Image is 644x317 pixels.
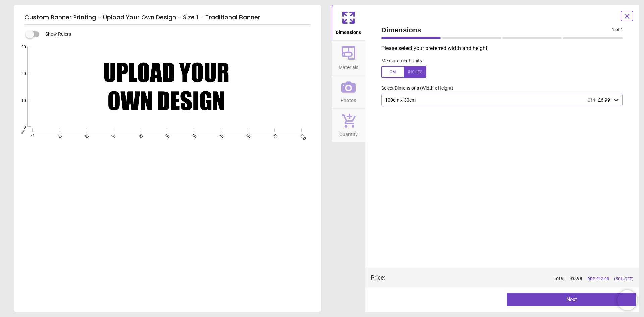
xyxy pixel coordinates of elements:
[381,58,422,64] label: Measurement Units
[298,133,303,137] span: 100
[271,133,276,137] span: 90
[617,290,637,310] iframe: Brevo live chat
[596,276,609,281] span: £ 13.98
[395,275,634,282] div: Total:
[376,85,453,92] label: Select Dimensions (Width x Height)
[587,276,609,282] span: RRP
[570,275,582,282] span: £
[13,44,26,50] span: 30
[56,133,60,137] span: 10
[598,97,610,103] span: £6.99
[507,293,636,306] button: Next
[13,98,26,104] span: 10
[29,133,34,137] span: 0
[164,133,168,137] span: 50
[614,276,633,282] span: (50% OFF)
[339,61,358,71] span: Materials
[381,45,628,52] p: Please select your preferred width and height
[339,128,358,138] span: Quantity
[332,5,365,40] button: Dimensions
[381,25,612,35] span: Dimensions
[573,276,582,281] span: 6.99
[332,41,365,75] button: Materials
[191,133,195,137] span: 60
[24,11,310,25] h5: Custom Banner Printing - Upload Your Own Design - Size 1 - Traditional Banner
[612,27,623,33] span: 1 of 4
[83,133,87,137] span: 20
[587,97,595,103] span: £14
[341,94,356,104] span: Photos
[218,133,222,137] span: 70
[137,133,141,137] span: 40
[30,30,321,38] div: Show Rulers
[336,26,361,36] span: Dimensions
[13,125,26,130] span: 0
[110,133,114,137] span: 30
[332,109,365,142] button: Quantity
[13,71,26,77] span: 20
[384,97,613,103] div: 100cm x 30cm
[371,273,385,282] div: Price :
[19,129,25,135] span: cm
[245,133,249,137] span: 80
[332,75,365,108] button: Photos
